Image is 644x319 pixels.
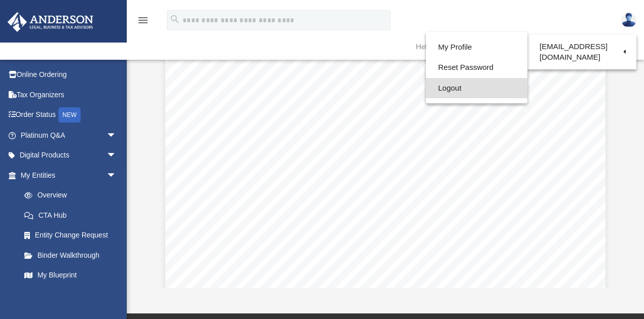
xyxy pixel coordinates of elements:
[106,125,127,146] span: arrow_drop_down
[106,145,127,166] span: arrow_drop_down
[7,125,132,145] a: Platinum Q&Aarrow_drop_down
[169,14,181,25] i: search
[426,37,527,58] a: My Profile
[7,65,132,85] a: Online Ordering
[527,37,636,67] a: [EMAIL_ADDRESS][DOMAIN_NAME]
[426,57,527,78] a: Reset Password
[153,26,618,288] div: Document Viewer
[153,26,618,288] div: File preview
[7,165,132,185] a: My Entitiesarrow_drop_down
[7,85,132,105] a: Tax Organizers
[137,14,149,26] i: menu
[14,205,132,225] a: CTA Hub
[137,19,149,26] a: menu
[14,265,127,286] a: My Blueprint
[621,13,636,27] img: User Pic
[7,105,132,126] a: Order StatusNEW
[14,245,132,265] a: Binder Walkthrough
[106,165,127,186] span: arrow_drop_down
[14,225,132,246] a: Entity Change Request
[408,27,522,67] a: Help Center
[426,78,527,99] a: Logout
[7,145,132,166] a: Digital Productsarrow_drop_down
[14,185,132,206] a: Overview
[5,12,96,32] img: Anderson Advisors Platinum Portal
[58,107,81,123] div: NEW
